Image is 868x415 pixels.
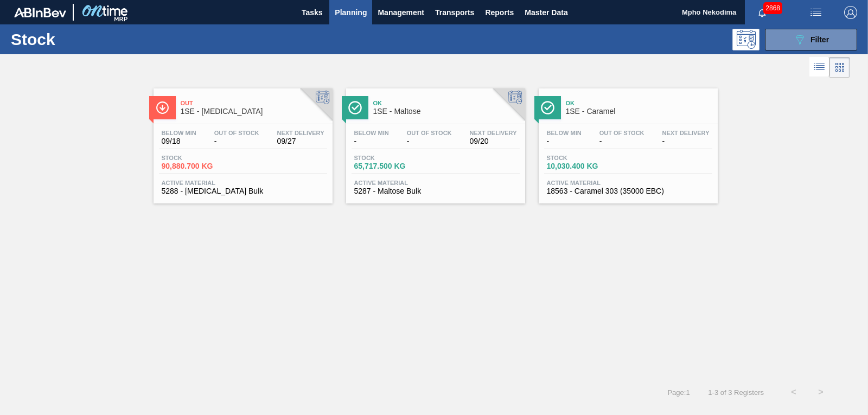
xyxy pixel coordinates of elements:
span: Stock [547,155,623,161]
img: Logout [844,6,857,19]
button: Filter [765,29,857,50]
span: Stock [354,155,430,161]
span: - [354,137,389,145]
span: Out [181,100,327,106]
span: Filter [810,35,829,44]
a: ÍconeOut1SE - [MEDICAL_DATA]Below Min09/18Out Of Stock-Next Delivery09/27Stock90,880.700 KGActive... [145,80,338,203]
div: Card Vision [829,57,850,78]
a: ÍconeOk1SE - MaltoseBelow Min-Out Of Stock-Next Delivery09/20Stock65,717.500 KGActive Material528... [338,80,531,203]
a: ÍconeOk1SE - CaramelBelow Min-Out Of Stock-Next Delivery-Stock10,030.400 KGActive Material18563 -... [531,80,723,203]
span: Ok [566,100,712,106]
span: 5288 - Dextrose Bulk [162,187,324,195]
button: > [807,379,834,406]
span: 1SE - Dextrose [181,107,327,116]
span: Below Min [354,130,389,136]
span: Management [378,6,424,19]
span: Next Delivery [277,130,324,136]
span: Page : 1 [667,388,690,397]
span: 1SE - Maltose [373,107,520,116]
span: - [214,137,259,145]
span: Out Of Stock [599,130,644,136]
img: Ícone [348,101,362,114]
div: List Vision [809,57,829,78]
span: Active Material [354,180,517,186]
span: 65,717.500 KG [354,162,430,170]
span: Below Min [547,130,582,136]
span: 09/18 [162,137,196,145]
span: Out Of Stock [407,130,452,136]
span: 10,030.400 KG [547,162,623,170]
h1: Stock [11,33,168,46]
span: 09/27 [277,137,324,145]
span: Tasks [300,6,324,19]
span: Master Data [525,6,567,19]
span: 5287 - Maltose Bulk [354,187,517,195]
span: - [599,137,644,145]
span: 2868 [763,2,782,14]
span: Planning [335,6,367,19]
span: Active Material [547,180,710,186]
span: Next Delivery [470,130,517,136]
span: Ok [373,100,520,106]
img: TNhmsLtSVTkK8tSr43FrP2fwEKptu5GPRR3wAAAABJRU5ErkJggg== [14,8,66,17]
span: - [407,137,452,145]
img: userActions [809,6,822,19]
span: 1 - 3 of 3 Registers [706,388,764,397]
button: Notifications [745,5,780,20]
span: 1SE - Caramel [566,107,712,116]
img: Ícone [541,101,554,114]
span: Next Delivery [662,130,710,136]
span: 18563 - Caramel 303 (35000 EBC) [547,187,710,195]
span: 09/20 [470,137,517,145]
span: Out Of Stock [214,130,259,136]
span: 90,880.700 KG [162,162,238,170]
span: Transports [435,6,474,19]
span: Below Min [162,130,196,136]
span: - [547,137,582,145]
span: Active Material [162,180,324,186]
span: - [662,137,710,145]
div: Programming: no user selected [732,29,759,50]
img: Ícone [156,101,169,114]
span: Reports [485,6,514,19]
button: < [780,379,807,406]
span: Stock [162,155,238,161]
